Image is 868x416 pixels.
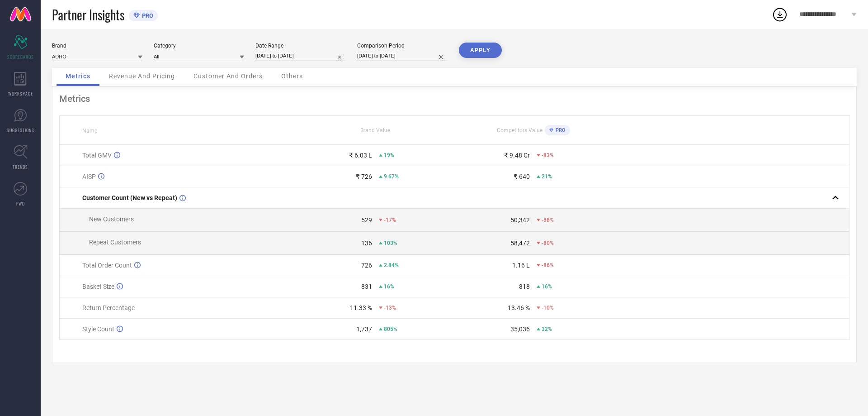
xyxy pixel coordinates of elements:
[542,305,554,311] span: -10%
[59,93,849,104] div: Metrics
[360,127,390,134] span: Brand Value
[82,283,114,290] span: Basket Size
[772,6,788,23] div: Open download list
[357,51,448,61] input: Select comparison period
[542,152,554,158] span: -83%
[384,217,396,223] span: -17%
[356,325,372,333] div: 1,737
[357,43,448,49] div: Comparison Period
[89,215,134,223] span: New Customers
[510,216,530,224] div: 50,342
[508,304,530,311] div: 13.46 %
[384,152,394,158] span: 19%
[542,173,552,180] span: 21%
[459,43,502,58] button: APPLY
[384,283,394,290] span: 16%
[154,43,244,49] div: Category
[497,127,542,134] span: Competitors Value
[361,262,372,269] div: 726
[82,173,96,180] span: AISP
[542,240,554,246] span: -80%
[542,262,554,268] span: -86%
[519,283,530,290] div: 818
[542,217,554,223] span: -88%
[553,127,566,133] span: PRO
[52,5,124,24] span: Partner Insights
[384,305,396,311] span: -13%
[255,51,346,61] input: Select date range
[82,325,114,333] span: Style Count
[384,240,397,246] span: 103%
[542,326,552,332] span: 32%
[16,200,25,207] span: FWD
[356,173,372,180] div: ₹ 726
[52,43,142,49] div: Brand
[384,173,399,180] span: 9.67%
[82,194,177,201] span: Customer Count (New vs Repeat)
[255,43,346,49] div: Date Range
[140,12,153,19] span: PRO
[89,239,141,246] span: Repeat Customers
[13,163,28,170] span: TRENDS
[361,216,372,224] div: 529
[7,127,34,134] span: SUGGESTIONS
[361,283,372,290] div: 831
[504,152,530,159] div: ₹ 9.48 Cr
[82,128,97,134] span: Name
[66,72,90,80] span: Metrics
[361,239,372,247] div: 136
[82,304,135,311] span: Return Percentage
[349,152,372,159] div: ₹ 6.03 L
[384,326,397,332] span: 805%
[512,262,530,269] div: 1.16 L
[384,262,399,268] span: 2.84%
[514,173,530,180] div: ₹ 640
[7,53,34,60] span: SCORECARDS
[542,283,552,290] span: 16%
[281,72,303,80] span: Others
[82,152,112,159] span: Total GMV
[109,72,175,80] span: Revenue And Pricing
[510,239,530,247] div: 58,472
[8,90,33,97] span: WORKSPACE
[193,72,263,80] span: Customer And Orders
[350,304,372,311] div: 11.33 %
[510,325,530,333] div: 35,036
[82,262,132,269] span: Total Order Count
